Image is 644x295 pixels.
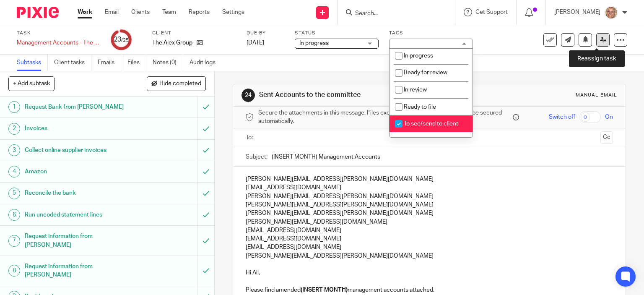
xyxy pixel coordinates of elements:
[8,144,20,156] div: 3
[600,131,613,144] button: Cc
[8,209,20,221] div: 6
[247,30,284,37] label: Due by
[131,8,150,16] a: Clients
[25,165,134,178] h1: Amazon
[605,113,613,121] span: On
[222,8,244,16] a: Settings
[78,8,92,16] a: Work
[246,183,613,192] p: [EMAIL_ADDRESS][DOMAIN_NAME]
[147,76,206,91] button: Hide completed
[8,123,20,135] div: 2
[152,30,236,37] label: Client
[114,35,129,44] div: 23
[25,187,134,199] h1: Reconcile the bank
[404,104,436,110] span: Ready to file
[241,89,255,102] div: 24
[25,122,134,135] h1: Invoices
[127,55,146,71] a: Files
[246,192,613,201] p: [PERSON_NAME][EMAIL_ADDRESS][PERSON_NAME][DOMAIN_NAME]
[301,287,348,293] strong: (INSERT MONTH)
[8,265,20,277] div: 8
[17,39,101,47] div: Management Accounts - The Alex Group
[246,218,613,226] p: [PERSON_NAME][EMAIL_ADDRESS][DOMAIN_NAME]
[17,55,48,71] a: Subtasks
[152,39,192,47] p: The Alex Group
[247,40,264,46] span: [DATE]
[246,209,613,217] p: [PERSON_NAME][EMAIL_ADDRESS][PERSON_NAME][DOMAIN_NAME]
[295,30,379,37] label: Status
[246,201,613,209] p: [PERSON_NAME][EMAIL_ADDRESS][PERSON_NAME][DOMAIN_NAME]
[159,81,201,87] span: Hide completed
[25,260,134,282] h1: Request information from [PERSON_NAME]
[25,230,134,251] h1: Request information from [PERSON_NAME]
[246,269,613,277] p: Hi All,
[404,87,427,93] span: In review
[190,55,222,71] a: Audit logs
[121,38,129,42] small: /25
[8,76,55,91] button: + Add subtask
[299,40,329,46] span: In progress
[25,101,134,113] h1: Request Bank from [PERSON_NAME]
[153,55,183,71] a: Notes (0)
[246,133,255,142] label: To:
[17,30,101,37] label: Task
[404,53,433,59] span: In progress
[25,209,134,221] h1: Run uncoded statement lines
[354,10,430,18] input: Search
[258,109,511,126] span: Secure the attachments in this message. Files exceeding the size limit (10MB) will be secured aut...
[246,153,267,161] label: Subject:
[8,235,20,247] div: 7
[475,9,508,15] span: Get Support
[54,55,91,71] a: Client tasks
[389,30,473,37] label: Tags
[8,101,20,113] div: 1
[404,121,458,127] span: To see/send to client
[162,8,176,16] a: Team
[8,166,20,178] div: 4
[246,286,613,294] p: Please find amended management accounts attached.
[8,188,20,199] div: 5
[246,226,613,235] p: [EMAIL_ADDRESS][DOMAIN_NAME]
[246,175,613,183] p: [PERSON_NAME][EMAIL_ADDRESS][PERSON_NAME][DOMAIN_NAME]
[246,243,613,251] p: [EMAIL_ADDRESS][DOMAIN_NAME]
[246,252,613,260] p: [PERSON_NAME][EMAIL_ADDRESS][PERSON_NAME][DOMAIN_NAME]
[105,8,119,16] a: Email
[554,8,600,16] p: [PERSON_NAME]
[246,235,613,243] p: [EMAIL_ADDRESS][DOMAIN_NAME]
[576,92,617,99] div: Manual email
[259,91,447,99] h1: Sent Accounts to the committee
[549,113,575,121] span: Switch off
[189,8,210,16] a: Reports
[25,144,134,157] h1: Collect online supplier invoices
[17,7,59,18] img: Pixie
[404,70,447,76] span: Ready for review
[98,55,121,71] a: Emails
[605,6,618,19] img: SJ.jpg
